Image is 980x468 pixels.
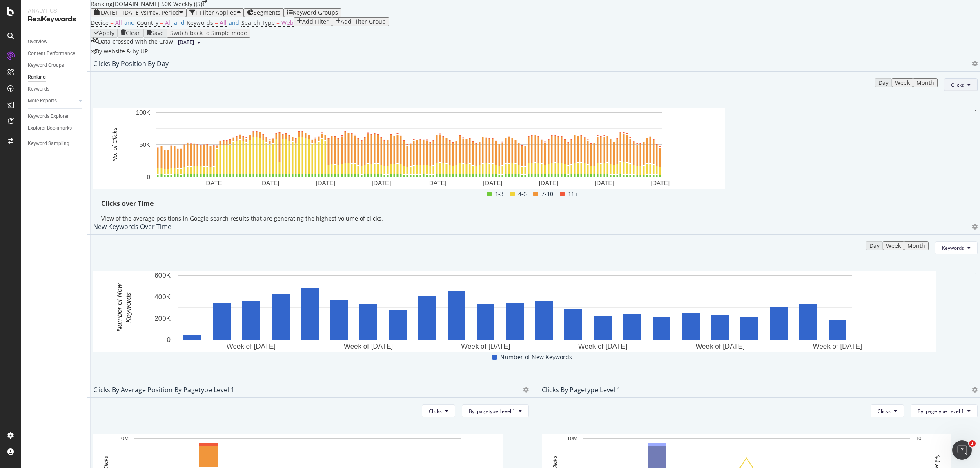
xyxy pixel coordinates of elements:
div: Week [886,243,901,249]
a: More Reports [28,97,76,105]
span: Country [137,19,158,26]
button: Day [875,78,892,87]
text: 400K [154,293,171,301]
button: Apply [91,29,118,38]
button: Save [143,29,167,38]
span: By website & by URL [96,47,151,55]
text: 0 [167,336,171,344]
text: Week of [DATE] [344,342,393,350]
div: Day [878,79,889,86]
button: Clicks [944,78,978,91]
a: Overview [28,38,85,46]
div: Month [907,243,925,249]
span: 2025 May. 31st [178,39,194,46]
span: Clicks [878,408,891,415]
div: Clicks By Average Position by pagetype Level 1 [93,386,234,394]
span: Search Type [241,19,275,26]
div: Explorer Bookmarks [28,124,72,132]
text: [DATE] [539,179,558,186]
text: [DATE] [483,179,502,186]
span: Clicks [951,82,964,88]
div: Overview [28,38,47,46]
div: More Reports [28,97,57,105]
div: 1 [974,271,978,279]
div: New Keywords Over Time [93,223,171,231]
a: Keywords [28,85,85,93]
text: 100K [136,109,150,116]
span: Keywords [187,19,213,26]
span: All [220,19,227,26]
a: Keywords Explorer [28,112,85,121]
div: Day [869,243,880,249]
text: Week of [DATE] [578,342,627,350]
button: [DATE] [175,38,204,47]
text: [DATE] [595,179,614,186]
div: 1 [974,108,978,116]
span: All [115,19,122,26]
text: [DATE] [650,179,670,186]
span: Number of New Keywords [500,352,572,362]
span: Segments [254,9,281,16]
div: Clicks By Position By Day [93,60,169,68]
button: By: pagetype Level 1 [911,404,978,417]
button: Day [866,241,883,250]
div: Keyword Sampling [28,139,69,148]
div: Add Filter Group [341,18,386,25]
p: View of the average positions in Google search results that are generating the highest volume of ... [101,214,969,223]
div: Clicks over Time [101,199,969,208]
div: A chart. [93,271,936,352]
div: Clicks by pagetype Level 1 [542,386,621,394]
text: 10M [118,435,129,442]
text: 600K [154,272,171,280]
button: Keywords [935,241,978,254]
button: Add Filter Group [332,17,389,26]
span: vs Prev. Period [141,9,179,16]
div: Data crossed with the Crawl [98,38,175,47]
div: Add Filter [302,18,329,25]
a: Ranking [28,73,85,82]
a: Keyword Groups [28,61,85,70]
span: 1-3 [495,189,503,199]
div: Save [151,30,164,36]
a: Content Performance [28,49,85,58]
span: 11+ [568,189,578,199]
text: [DATE] [316,179,335,186]
text: 50K [139,141,150,148]
button: Clicks [871,404,904,417]
text: Number of New [116,283,123,332]
text: [DATE] [372,179,391,186]
button: Clear [118,29,143,38]
button: Week [892,78,913,87]
span: Clicks [429,408,442,415]
div: A chart. [93,108,725,189]
iframe: Intercom live chat [952,440,972,460]
span: 1 [969,440,976,447]
button: By: pagetype Level 1 [462,404,529,417]
span: 4-6 [518,189,527,199]
span: All [165,19,172,26]
button: Week [883,241,904,250]
span: Keywords [942,245,964,252]
text: 10 [915,435,921,442]
span: and [229,19,239,26]
text: 200K [154,315,171,322]
text: Week of [DATE] [461,342,510,350]
span: = [160,19,163,26]
div: RealKeywords [28,15,84,24]
div: Content Performance [28,49,75,58]
span: By: pagetype Level 1 [918,408,964,415]
text: Week of [DATE] [813,342,862,350]
span: Web [281,19,294,26]
text: 0 [147,173,150,180]
button: [DATE] - [DATE]vsPrev. Period [91,8,186,17]
div: Keyword Groups [28,61,64,70]
a: Explorer Bookmarks [28,124,85,132]
div: Switch back to Simple mode [170,30,247,36]
text: [DATE] [260,179,279,186]
text: Week of [DATE] [227,342,276,350]
div: Analytics [28,7,84,15]
text: 10M [567,435,577,442]
button: Clicks [422,404,455,417]
span: = [276,19,280,26]
div: Apply [99,30,114,36]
